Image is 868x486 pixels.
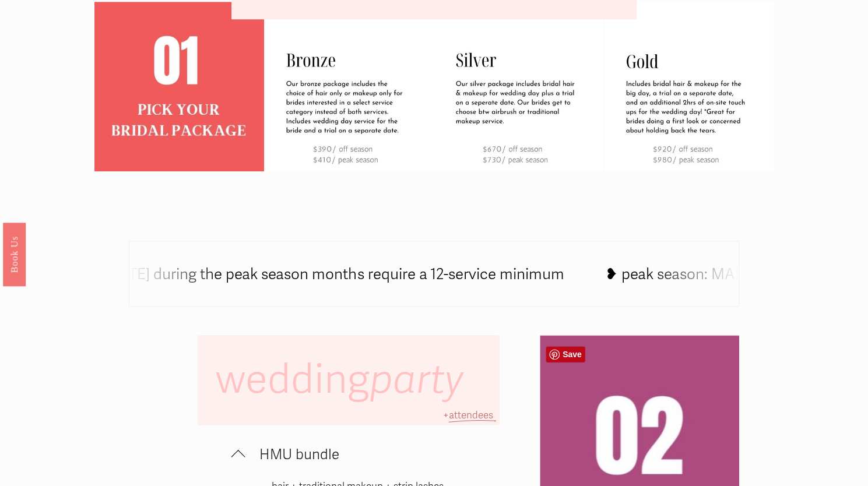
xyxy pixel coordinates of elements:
[370,355,463,404] em: party
[77,2,282,171] img: bridal%2Bpackage.jpg
[245,446,499,463] span: HMU bundle
[443,409,449,421] span: +
[434,2,603,171] img: PACKAGES FOR THE BRIDE
[216,355,473,404] span: wedding
[546,346,585,362] a: Pin it!
[231,431,499,478] button: HMU bundle
[604,2,774,171] img: PACKAGES FOR THE BRIDE
[449,409,493,421] span: attendees
[89,265,564,284] tspan: ❥ [DATE] during the peak season months require a 12-service minimum
[3,223,26,286] a: Book Us
[264,2,434,171] img: PACKAGES FOR THE BRIDE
